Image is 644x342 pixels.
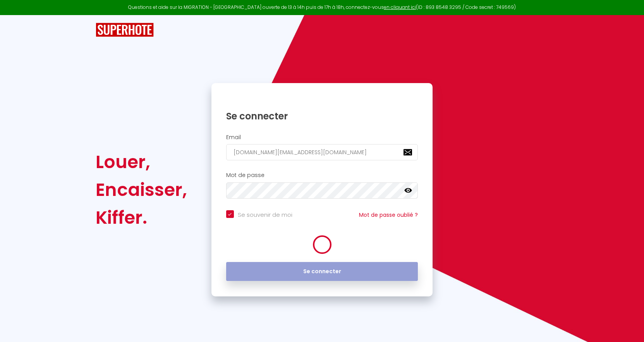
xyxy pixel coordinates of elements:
h2: Email [226,134,418,141]
h2: Mot de passe [226,172,418,179]
div: Encaisser, [96,176,187,204]
div: Louer, [96,148,187,176]
button: Open LiveChat chat widget [6,3,29,26]
input: Ton Email [226,144,418,160]
h1: Se connecter [226,110,418,122]
img: SuperHote logo [96,23,154,37]
a: en cliquant ici [384,4,416,10]
a: Mot de passe oublié ? [359,211,418,219]
button: Se connecter [226,262,418,281]
div: Kiffer. [96,204,187,231]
